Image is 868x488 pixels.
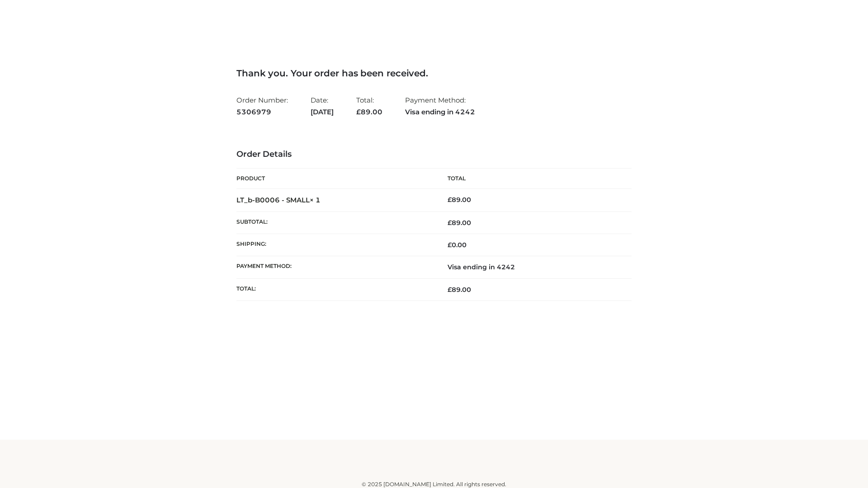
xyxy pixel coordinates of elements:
span: 89.00 [448,219,471,227]
th: Shipping: [236,234,434,256]
h3: Order Details [236,150,632,160]
bdi: 89.00 [448,196,471,204]
span: £ [448,286,452,294]
strong: 5306979 [236,106,288,118]
span: £ [448,241,452,249]
li: Order Number: [236,92,288,120]
th: Product [236,169,434,189]
li: Payment Method: [405,92,475,120]
strong: LT_b-B0006 - SMALL [236,196,321,204]
span: £ [448,196,452,204]
span: 89.00 [448,286,471,294]
th: Total: [236,278,434,300]
li: Total: [356,92,382,120]
strong: Visa ending in 4242 [405,106,475,118]
h3: Thank you. Your order has been received. [236,68,632,79]
li: Date: [311,92,334,120]
th: Total [434,169,632,189]
td: Visa ending in 4242 [434,256,632,278]
span: £ [448,219,452,227]
bdi: 0.00 [448,241,467,249]
span: £ [356,108,361,116]
strong: × 1 [310,196,321,204]
th: Subtotal: [236,211,434,234]
span: 89.00 [356,108,382,116]
th: Payment method: [236,256,434,278]
strong: [DATE] [311,106,334,118]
